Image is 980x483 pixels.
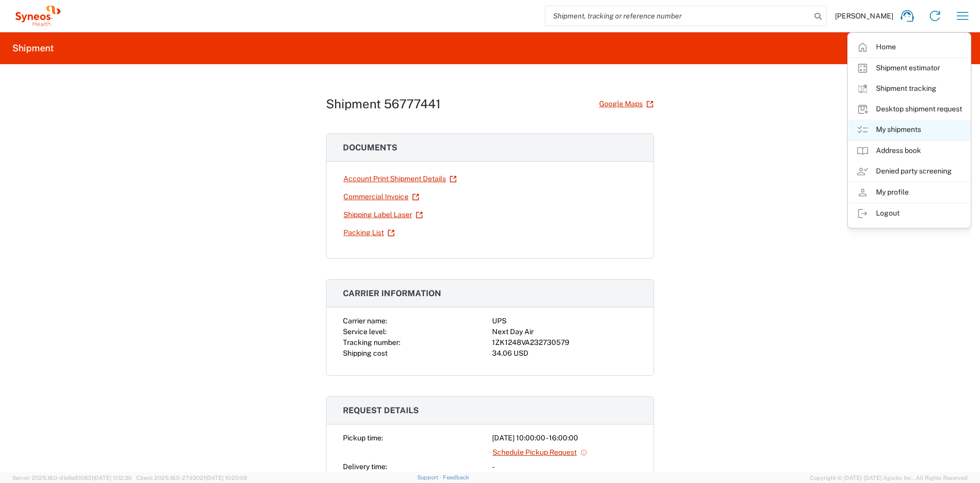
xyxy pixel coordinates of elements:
span: Carrier name: [343,317,387,325]
div: 34.06 USD [492,348,637,359]
div: 1ZK1248VA232730579 [492,337,637,348]
a: Desktop shipment request [848,99,970,120]
a: Commercial Invoice [343,188,420,206]
a: Shipment tracking [848,79,970,99]
div: UPS [492,316,637,326]
div: - [492,461,637,472]
span: Tracking number: [343,338,400,346]
a: My shipments [848,120,970,140]
input: Shipment, tracking or reference number [545,6,811,26]
a: Schedule Pickup Request [492,443,588,461]
span: [DATE] 11:12:30 [93,475,132,481]
a: Denied party screening [848,161,970,182]
a: Feedback [443,474,469,480]
h1: Shipment 56777441 [326,96,441,111]
span: Carrier information [343,288,441,298]
span: Pickup time: [343,434,383,442]
span: Service level: [343,327,386,336]
span: Request details [343,405,419,415]
span: Client: 2025.18.0-27d3021 [136,475,247,481]
a: Shipping Label Laser [343,206,423,224]
a: Support [417,474,443,480]
span: [PERSON_NAME] [835,11,893,21]
div: Next Day Air [492,326,637,337]
a: Packing List [343,224,395,242]
span: [DATE] 10:20:09 [206,475,247,481]
h2: Shipment [12,42,54,54]
a: Home [848,37,970,57]
span: Shipping cost [343,349,387,357]
a: My profile [848,182,970,203]
a: Logout [848,203,970,224]
a: Shipment estimator [848,58,970,79]
div: [DATE] 10:00:00 - 16:00:00 [492,433,637,443]
span: Delivery time: [343,462,387,471]
a: Address book [848,141,970,161]
a: Google Maps [599,95,654,113]
span: Copyright © [DATE]-[DATE] Agistix Inc., All Rights Reserved [810,473,968,482]
span: Server: 2025.18.0-d1e9a510831 [12,475,132,481]
a: Account Print Shipment Details [343,170,457,188]
span: Documents [343,143,397,152]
